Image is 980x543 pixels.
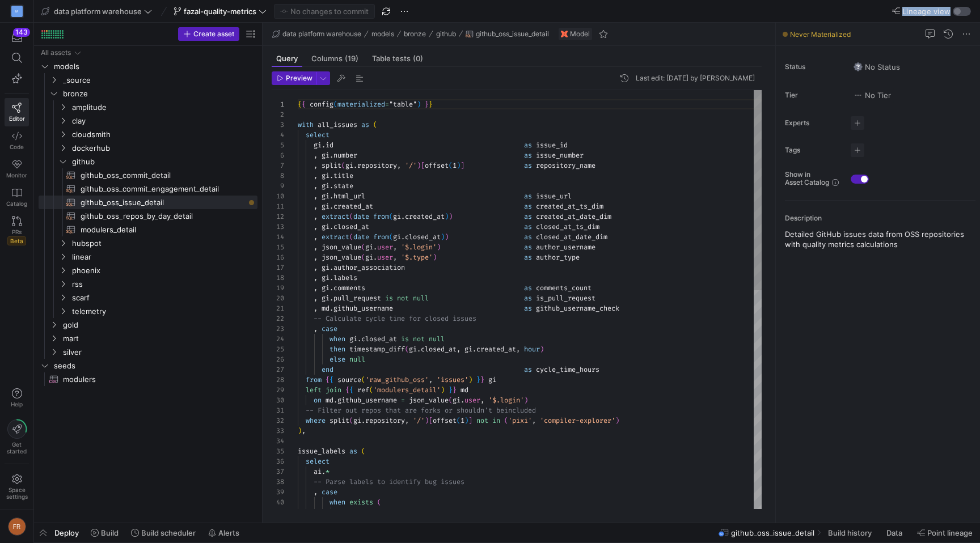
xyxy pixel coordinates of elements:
span: rss [72,278,256,291]
span: gi [393,232,401,241]
span: case [322,324,337,333]
span: comments_count [536,283,592,292]
div: Press SPACE to select this row. [39,250,257,264]
span: Build history [828,528,872,537]
span: github [72,155,256,168]
span: . [322,141,326,150]
a: Editor [5,98,29,126]
p: Detailed GitHub issues data from OSS repositories with quality metrics calculations [785,229,975,249]
div: Press SPACE to select this row. [39,236,257,250]
div: Press SPACE to select this row. [39,128,257,141]
span: as [524,253,532,262]
span: md [322,304,330,313]
span: as [524,161,532,170]
span: . [401,212,405,221]
span: github_oss_issue_detail​​​​​​​​​​ [81,196,244,209]
span: , [314,222,318,231]
div: 14 [272,232,284,242]
span: . [353,161,357,170]
span: , [314,181,318,190]
span: ( [373,120,377,129]
span: title [333,171,353,180]
span: github_oss_repos_by_day_detail​​​​​​​​​​ [81,210,244,223]
span: modulers_detail​​​​​​​​​​ [81,223,244,236]
span: extract [322,212,349,221]
span: ) [445,212,449,221]
button: models [369,27,397,41]
div: 5 [272,140,284,150]
span: linear [72,251,256,264]
span: as [524,243,532,252]
button: Point lineage [912,523,978,542]
button: Data [881,523,910,542]
button: github_oss_issue_detail [463,27,552,41]
span: materialized [337,100,385,109]
span: Data [886,528,902,537]
div: Press SPACE to select this row. [39,60,257,73]
button: Alerts [203,523,244,542]
span: is [385,294,393,303]
span: extract [322,232,349,241]
span: No Status [854,62,900,71]
span: id [326,141,333,150]
div: Press SPACE to select this row. [39,155,257,168]
span: as [524,232,532,241]
button: data platform warehouse [39,4,155,19]
span: gi [393,212,401,221]
a: Monitor [5,155,29,183]
div: M [11,6,23,17]
button: github [433,27,459,41]
span: Columns [311,55,358,62]
div: 17 [272,262,284,273]
span: as [524,192,532,201]
span: Get started [7,441,27,455]
a: modulers_detail​​​​​​​​​​ [39,223,257,236]
p: Description [785,214,975,222]
span: , [314,171,318,180]
span: closed_at_date_dim [536,232,607,241]
a: github_oss_issue_detail​​​​​​​​​​ [39,196,257,209]
div: Last edit: [DATE] by [PERSON_NAME] [636,74,755,82]
span: . [330,294,333,303]
div: Press SPACE to select this row. [39,168,257,182]
span: Monitor [6,172,27,179]
button: No statusNo Status [851,60,903,74]
button: FR [5,515,29,538]
span: ( [341,161,345,170]
div: 15 [272,242,284,252]
div: 7 [272,160,284,171]
span: as [524,151,532,160]
span: gi [322,202,330,211]
span: . [330,222,333,231]
button: Build [86,523,124,542]
span: ( [389,232,393,241]
span: ) [445,232,449,241]
span: github_oss_commit_detail​​​​​​​​​​ [81,169,244,182]
span: , [314,324,318,333]
span: config [310,100,333,109]
span: labels [333,273,357,282]
button: Preview [272,71,316,85]
span: = [385,100,389,109]
span: ( [349,212,353,221]
span: gi [322,181,330,190]
span: all_issues [318,120,357,129]
span: state [333,181,353,190]
span: github_oss_issue_detail [476,30,549,38]
div: 9 [272,181,284,191]
span: data platform warehouse [54,7,142,16]
span: scarf [72,291,256,304]
span: . [330,181,333,190]
div: Press SPACE to select this row. [39,209,257,223]
button: 143 [5,27,29,48]
div: 12 [272,211,284,222]
span: "table" [389,100,417,109]
span: issue_id [536,141,568,150]
span: . [330,192,333,201]
span: Point lineage [927,528,973,537]
span: Tags [785,146,842,154]
span: hubspot [72,237,256,250]
button: Getstarted [5,415,29,459]
div: Press SPACE to select this row. [39,114,257,128]
span: Code [10,143,24,150]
